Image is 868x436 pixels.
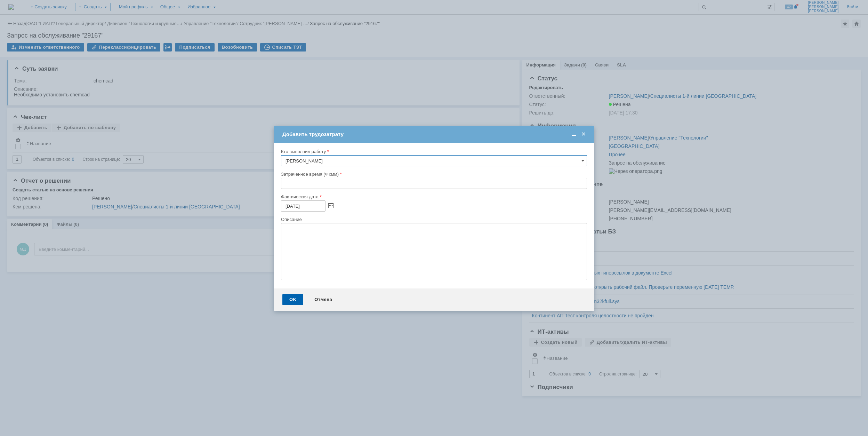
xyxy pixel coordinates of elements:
div: Затраченное время (чч:мм) [281,172,586,176]
div: Описание [281,217,586,222]
div: Фактическая дата [281,195,586,199]
span: Свернуть (Ctrl + M) [570,131,577,137]
div: Добавить трудозатрату [282,131,587,137]
div: Кто выполнил работу [281,149,586,154]
span: Закрыть [580,131,587,137]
